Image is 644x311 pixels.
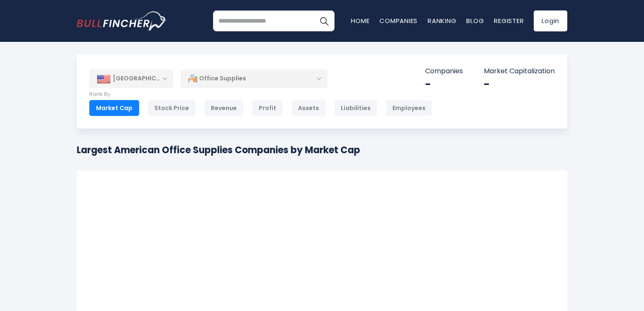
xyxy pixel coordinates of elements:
div: - [484,78,555,91]
a: Ranking [428,16,456,25]
a: Companies [379,16,418,25]
h1: Largest American Office Supplies Companies by Market Cap [77,143,360,157]
img: bullfincher logo [77,11,167,31]
div: Market Cap [89,100,139,116]
div: Revenue [204,100,244,116]
a: Go to homepage [77,11,167,31]
div: Assets [291,100,326,116]
div: Profit [252,100,283,116]
div: [GEOGRAPHIC_DATA] [89,69,173,88]
div: Office Supplies [181,69,327,88]
div: Liabilities [334,100,377,116]
div: - [425,78,463,91]
a: Home [351,16,369,25]
a: Login [534,10,567,31]
p: Market Capitalization [484,67,555,76]
p: Companies [425,67,463,76]
a: Blog [466,16,484,25]
p: Rank By [89,91,432,98]
div: Stock Price [148,100,196,116]
button: Search [314,10,335,31]
a: Register [494,16,524,25]
div: Employees [386,100,432,116]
